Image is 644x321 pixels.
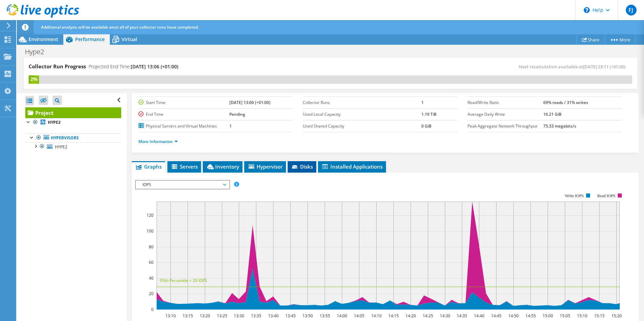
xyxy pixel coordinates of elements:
[468,111,544,118] label: Average Daily Write
[268,313,278,319] text: 13:40
[229,123,232,129] b: 1
[135,163,162,170] span: Graphs
[543,123,576,129] b: 75.33 megabits/s
[583,64,625,70] span: [DATE] 23:11 (+01:00)
[626,5,637,15] span: FJ
[468,99,544,106] label: Read/Write Ratio
[543,88,619,94] b: 138 at [GEOGRAPHIC_DATA], 29 at 95%
[519,64,629,70] span: Next recalculation available at
[171,163,198,170] span: Servers
[229,88,252,94] b: 2 hr, 15 min
[138,139,178,144] a: More Information
[182,313,193,319] text: 13:15
[48,119,61,125] b: HYPE2
[22,48,55,56] h1: Hype2
[421,88,424,94] b: 0
[122,36,137,42] span: Virtual
[55,144,67,150] span: HYPE2
[597,193,615,198] text: Read IOPS
[302,313,313,319] text: 13:50
[577,34,605,45] a: Share
[25,134,121,142] a: Hypervisors
[474,313,484,319] text: 14:40
[491,313,501,319] text: 14:45
[508,313,518,319] text: 14:50
[421,123,431,129] b: 0 GiB
[303,123,421,130] label: Used Shared Capacity
[285,313,295,319] text: 13:45
[321,163,383,170] span: Installed Applications
[75,36,105,42] span: Performance
[577,313,587,319] text: 15:10
[29,36,58,42] span: Environment
[456,313,467,319] text: 14:35
[405,313,416,319] text: 14:20
[421,111,437,117] b: 1.19 TiB
[303,111,421,118] label: Used Local Capacity
[604,34,636,45] a: More
[229,100,270,105] b: [DATE] 13:06 (+01:00)
[543,111,561,117] b: 16.21 GiB
[303,99,421,106] label: Collector Runs
[594,313,604,319] text: 15:15
[149,291,154,296] text: 20
[25,142,121,151] a: HYPE2
[388,313,398,319] text: 14:15
[525,313,536,319] text: 14:55
[199,313,210,319] text: 13:20
[421,100,424,105] b: 1
[151,307,154,312] text: 0
[29,75,39,83] div: 2%
[565,193,584,198] text: Write IOPS
[138,99,229,106] label: Start Time
[440,313,450,319] text: 14:30
[251,313,261,319] text: 13:35
[371,313,381,319] text: 14:10
[206,163,239,170] span: Inventory
[291,163,313,170] span: Disks
[217,313,227,319] text: 13:25
[422,313,433,319] text: 14:25
[138,123,229,130] label: Physical Servers and Virtual Machines
[336,313,347,319] text: 14:00
[248,163,283,170] span: Hypervisor
[149,259,154,265] text: 60
[41,24,199,30] span: Additional analysis will be available once all of your collector runs have completed.
[559,313,570,319] text: 15:05
[139,181,226,189] span: IOPS
[584,7,590,13] svg: \n
[165,313,175,319] text: 13:10
[543,100,588,105] b: 69% reads / 31% writes
[611,313,621,319] text: 15:20
[149,275,154,281] text: 40
[149,244,154,250] text: 80
[319,313,330,319] text: 13:55
[354,313,364,319] text: 14:05
[25,118,121,127] a: HYPE2
[131,63,178,70] span: [DATE] 13:06 (+01:00)
[138,111,229,118] label: End Time
[233,313,244,319] text: 13:30
[160,278,207,283] text: 95th Percentile = 29 IOPS
[229,111,245,117] b: Pending
[468,123,544,130] label: Peak Aggregate Network Throughput
[25,107,121,118] a: Project
[147,228,154,234] text: 100
[542,313,553,319] text: 15:00
[147,212,154,218] text: 120
[89,63,178,70] h4: Projected End Time:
